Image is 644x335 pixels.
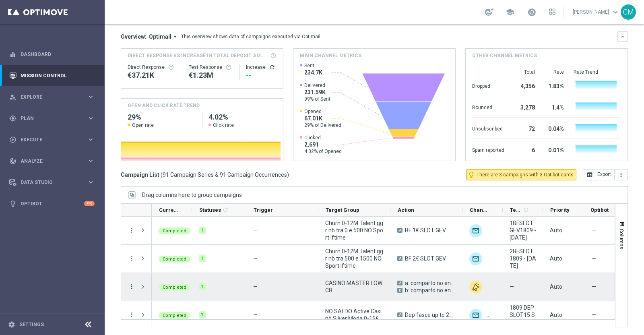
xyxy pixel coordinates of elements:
span: Auto [550,283,562,290]
div: Dropped [472,79,504,92]
span: — [592,311,596,318]
div: equalizer Dashboard [9,51,95,58]
span: NO SALDO Active Casinò Silver Moda 0-15€ [325,308,384,322]
div: Increase [246,64,277,70]
span: — [253,255,258,262]
span: 67.01K [304,115,341,122]
div: Rate Trend [574,69,621,75]
div: Data Studio [9,179,87,186]
div: 1.4% [545,100,564,113]
h3: Campaign List [121,171,289,178]
div: track_changes Analyze keyboard_arrow_right [9,158,95,164]
div: lightbulb Optibot +10 [9,201,95,207]
span: 231.59K [304,89,330,96]
span: Statuses [199,207,221,213]
div: Spam reported [472,143,504,156]
i: play_circle_outline [9,136,17,143]
div: person_search Explore keyboard_arrow_right [9,94,95,100]
div: Rate [545,69,564,75]
i: keyboard_arrow_down [620,34,625,39]
span: Auto [550,227,562,234]
i: more_vert [128,311,135,318]
span: — [253,312,258,318]
button: more_vert [615,169,628,180]
span: BF 2€ SLOT GEV [405,255,446,262]
div: 0.04% [545,122,564,134]
span: A [397,256,402,261]
img: Optimail [469,252,482,265]
span: A [397,281,402,285]
span: a: comparto no entry 10% fino a 150€ [405,279,456,287]
button: play_circle_outline Execute keyboard_arrow_right [9,136,95,143]
span: Drag columns here to group campaigns [142,192,242,198]
div: 72 [514,122,535,134]
a: Optibot [21,193,84,214]
span: Completed [163,285,186,290]
div: 1 [199,255,206,262]
div: 6 [514,143,535,156]
div: Mission Control [9,65,95,86]
colored-tag: Completed [159,255,190,263]
span: Dep fasce up to 20000 SP [405,311,456,318]
i: keyboard_arrow_right [87,178,95,186]
i: keyboard_arrow_right [87,93,95,101]
i: open_in_browser [586,172,593,178]
span: 4.02% of Opened [304,148,342,155]
span: 234.7K [304,69,322,76]
button: gps_fixed Plan keyboard_arrow_right [9,115,95,122]
button: Data Studio keyboard_arrow_right [9,179,95,186]
span: Plan [21,116,87,121]
span: Churn 0-12M Talent ggr nb tra 0 e 500 NO Sport lftime [325,219,384,241]
span: — [253,227,258,234]
div: 3,278 [514,100,535,113]
div: Optimail [469,224,482,237]
colored-tag: Completed [159,311,190,319]
span: CASINO MASTER LOW CB [325,279,384,294]
span: Sent [304,62,322,69]
button: more_vert [128,283,135,290]
button: Mission Control [9,72,95,79]
button: lightbulb_outline There are 3 campaigns with 3 Optibot cards [466,169,576,180]
i: more_vert [128,227,135,234]
span: Open rate [132,122,154,128]
span: Trigger [254,207,273,213]
span: There are 3 campaigns with 3 Optibot cards [477,171,574,178]
span: Action [398,207,414,213]
h4: Main channel metrics [300,52,361,59]
span: 91 Campaign Series & 91 Campaign Occurrences [163,171,287,178]
i: refresh [523,207,529,213]
span: 99% of Sent [304,96,330,102]
span: 2BFSLOT1809 - 2025-09-17 [510,248,536,269]
i: person_search [9,93,17,101]
button: Optimail arrow_drop_down [147,33,181,40]
h3: Overview: [121,33,147,40]
button: more_vert [128,255,135,262]
div: This overview shows data of campaigns executed via Optimail [181,33,320,40]
h4: Other channel metrics [472,52,537,59]
a: [PERSON_NAME]keyboard_arrow_down [572,6,621,18]
img: Other [485,309,498,322]
div: Plan [9,115,87,122]
i: lightbulb_outline [468,171,475,178]
div: 0.01% [545,143,564,156]
span: Execute [21,137,87,142]
span: — [592,283,596,290]
button: refresh [269,64,275,70]
img: Other [469,281,482,294]
div: Optimail [469,309,482,322]
span: Click rate [213,122,234,128]
span: — [510,283,514,290]
span: Columns [619,229,625,249]
h2: 4.02% [208,112,277,122]
span: B [397,288,402,293]
span: Completed [163,228,186,234]
div: Press SPACE to select this row. [121,245,152,273]
span: Templates [510,207,522,213]
div: CM [621,4,636,20]
i: keyboard_arrow_right [87,136,95,143]
span: Calculate column [221,205,229,214]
